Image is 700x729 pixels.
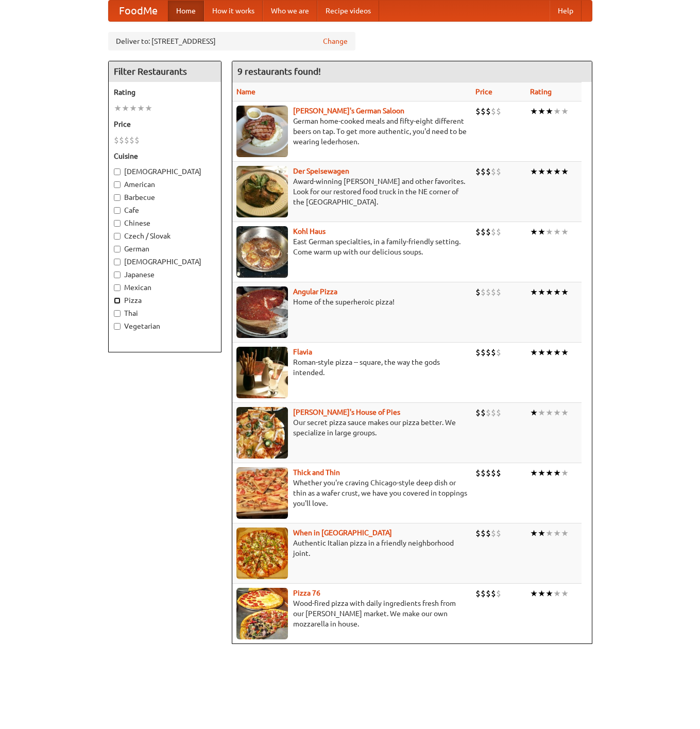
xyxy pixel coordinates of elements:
li: $ [134,134,140,146]
li: ★ [530,347,538,358]
li: ★ [553,286,561,298]
li: $ [119,134,124,146]
li: $ [486,588,491,599]
li: ★ [545,166,553,177]
li: $ [496,106,501,117]
a: How it works [204,1,263,21]
li: $ [486,407,491,418]
li: $ [491,467,496,479]
li: $ [496,467,501,479]
li: $ [475,226,481,238]
div: Deliver to: [STREET_ADDRESS] [108,32,355,50]
label: Cafe [114,205,216,215]
li: $ [496,407,501,418]
li: $ [481,166,486,177]
li: $ [129,134,134,146]
li: ★ [538,106,545,117]
a: Name [236,88,255,96]
li: ★ [545,588,553,599]
label: Thai [114,308,216,318]
li: $ [486,528,491,539]
li: ★ [530,528,538,539]
a: Flavia [293,348,312,356]
li: ★ [553,166,561,177]
h5: Cuisine [114,151,216,161]
li: ★ [561,226,569,238]
li: $ [114,134,119,146]
li: ★ [561,166,569,177]
a: Price [475,88,492,96]
img: esthers.jpg [236,106,288,157]
li: ★ [530,588,538,599]
li: $ [481,226,486,238]
p: Award-winning [PERSON_NAME] and other favorites. Look for our restored food truck in the NE corne... [236,176,467,207]
a: Thick and Thin [293,468,340,477]
li: ★ [561,286,569,298]
li: ★ [530,106,538,117]
li: ★ [538,286,545,298]
label: American [114,179,216,190]
a: Rating [530,88,552,96]
input: Japanese [114,272,121,278]
img: luigis.jpg [236,407,288,459]
li: ★ [114,103,122,114]
li: ★ [530,407,538,418]
li: ★ [538,407,545,418]
a: FoodMe [109,1,168,21]
li: ★ [553,347,561,358]
li: $ [491,226,496,238]
li: $ [481,286,486,298]
li: $ [486,166,491,177]
li: ★ [137,103,145,114]
p: Wood-fired pizza with daily ingredients fresh from our [PERSON_NAME] market. We make our own mozz... [236,598,467,629]
ng-pluralize: 9 restaurants found! [237,66,321,76]
li: ★ [545,407,553,418]
p: Whether you're craving Chicago-style deep dish or thin as a wafer crust, we have you covered in t... [236,478,467,508]
input: Thai [114,310,121,317]
b: [PERSON_NAME]'s German Saloon [293,107,404,115]
input: Chinese [114,220,121,227]
li: ★ [561,588,569,599]
li: ★ [545,467,553,479]
a: Der Speisewagen [293,167,349,175]
li: ★ [553,467,561,479]
li: $ [124,134,129,146]
h5: Rating [114,87,216,97]
li: ★ [538,166,545,177]
h4: Filter Restaurants [109,61,221,82]
li: ★ [122,103,129,114]
li: $ [496,588,501,599]
li: ★ [561,106,569,117]
a: [PERSON_NAME]'s House of Pies [293,408,400,416]
input: Barbecue [114,194,121,201]
b: Kohl Haus [293,227,326,235]
li: ★ [538,528,545,539]
a: Pizza 76 [293,589,320,597]
li: $ [475,588,481,599]
h5: Price [114,119,216,129]
li: ★ [545,347,553,358]
li: $ [491,166,496,177]
li: $ [491,528,496,539]
label: [DEMOGRAPHIC_DATA] [114,166,216,177]
a: When in [GEOGRAPHIC_DATA] [293,529,392,537]
li: $ [475,407,481,418]
li: $ [496,528,501,539]
li: ★ [545,286,553,298]
a: Help [550,1,582,21]
img: angular.jpg [236,286,288,338]
a: Who we are [263,1,317,21]
li: ★ [530,286,538,298]
li: ★ [545,226,553,238]
li: ★ [538,226,545,238]
b: Angular Pizza [293,287,337,296]
img: thick.jpg [236,467,288,519]
input: Czech / Slovak [114,233,121,240]
li: $ [481,347,486,358]
img: wheninrome.jpg [236,528,288,579]
label: Japanese [114,269,216,280]
li: $ [475,528,481,539]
